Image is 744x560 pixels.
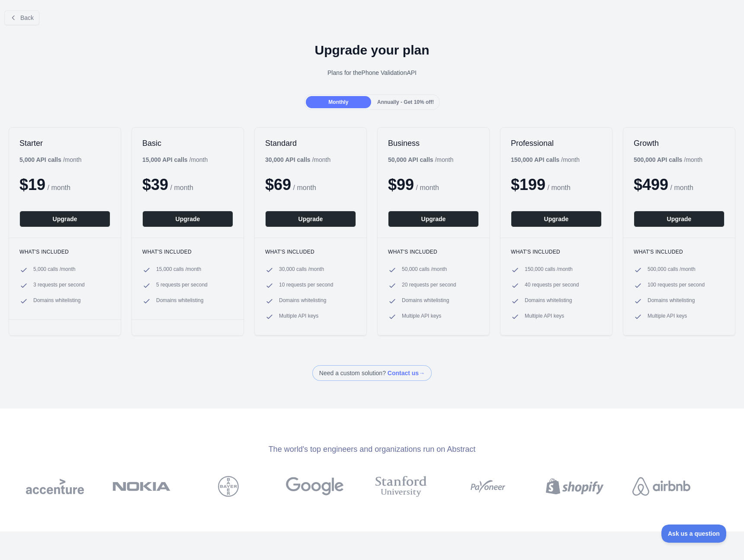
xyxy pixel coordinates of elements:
[511,156,559,163] b: 150,000 API calls
[265,155,330,164] div: / month
[388,138,479,148] h2: Business
[388,176,414,193] span: $ 99
[265,176,291,193] span: $ 69
[511,138,602,148] h2: Professional
[388,155,453,164] div: / month
[511,176,545,193] span: $ 199
[661,525,727,543] iframe: Toggle Customer Support
[388,156,433,163] b: 50,000 API calls
[265,138,356,148] h2: Standard
[511,155,580,164] div: / month
[265,156,311,163] b: 30,000 API calls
